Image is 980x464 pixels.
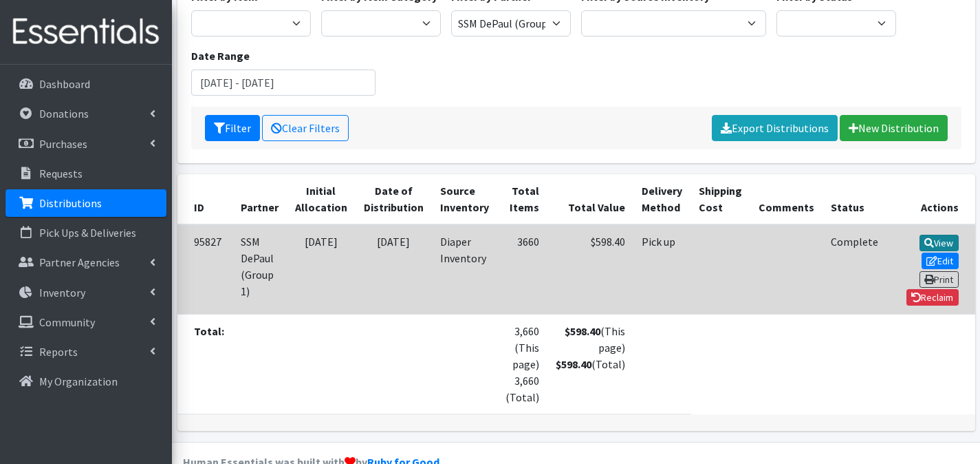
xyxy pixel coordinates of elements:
th: Total Items [497,174,547,224]
th: Initial Allocation [287,174,356,224]
td: 3660 [497,224,547,314]
p: Distributions [39,196,102,210]
a: New Distribution [840,115,948,141]
input: January 1, 2011 - December 31, 2011 [191,70,376,96]
td: Complete [823,224,886,314]
img: HumanEssentials [6,9,166,55]
a: Reports [6,338,166,366]
strong: $598.40 [565,324,600,338]
th: Total Value [547,174,633,224]
td: [DATE] [356,224,432,314]
a: Donations [6,100,166,127]
th: Date of Distribution [356,174,432,224]
th: Comments [750,174,823,224]
p: Donations [39,107,89,120]
th: Delivery Method [633,174,690,224]
td: Pick up [633,224,690,314]
th: Actions [886,174,975,224]
p: Inventory [39,286,85,299]
td: [DATE] [287,224,356,314]
strong: Total: [194,324,224,338]
a: My Organization [6,368,166,395]
th: ID [177,174,232,224]
button: Filter [205,115,260,141]
p: My Organization [39,375,118,388]
label: Date Range [191,48,250,64]
a: Clear Filters [262,115,349,141]
a: Purchases [6,130,166,158]
a: Pick Ups & Deliveries [6,219,166,246]
a: View [919,235,959,251]
a: Dashboard [6,70,166,98]
td: (This page) (Total) [547,314,633,414]
p: Reports [39,345,78,359]
a: Print [919,271,959,288]
p: Purchases [39,137,87,151]
td: SSM DePaul (Group 1) [232,224,287,314]
p: Pick Ups & Deliveries [39,226,136,240]
a: Partner Agencies [6,249,166,276]
a: Inventory [6,279,166,306]
p: Dashboard [39,77,90,91]
td: 3,660 (This page) 3,660 (Total) [497,314,547,414]
a: Edit [922,253,959,269]
a: Requests [6,160,166,187]
a: Community [6,308,166,336]
a: Reclaim [906,289,959,306]
strong: $598.40 [556,357,591,371]
p: Community [39,315,95,329]
td: $598.40 [547,224,633,314]
p: Partner Agencies [39,255,120,269]
th: Status [823,174,886,224]
a: Export Distributions [712,115,838,141]
td: 95827 [177,224,232,314]
th: Source Inventory [432,174,497,224]
th: Shipping Cost [690,174,750,224]
p: Requests [39,167,83,180]
td: Diaper Inventory [432,224,497,314]
th: Partner [232,174,287,224]
a: Distributions [6,189,166,217]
